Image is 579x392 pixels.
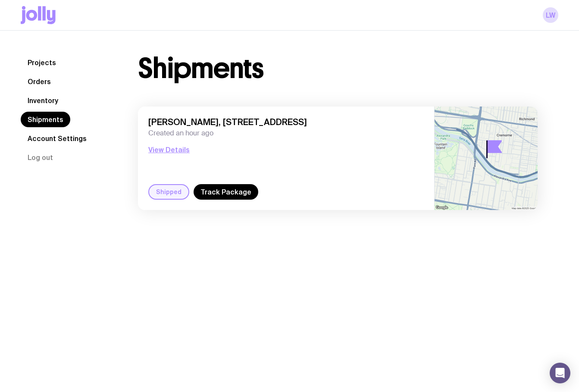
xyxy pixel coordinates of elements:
a: Account Settings [21,131,94,146]
a: Projects [21,55,63,70]
button: View Details [148,144,190,155]
img: staticmap [435,107,538,210]
span: Created an hour ago [148,129,424,138]
a: Inventory [21,93,65,108]
a: Track Package [194,184,258,200]
button: Log out [21,150,60,165]
span: [PERSON_NAME], [STREET_ADDRESS] [148,117,424,127]
div: Shipped [148,184,189,200]
a: Shipments [21,112,70,127]
h1: Shipments [138,55,263,82]
div: Open Intercom Messenger [550,363,570,383]
a: Orders [21,74,58,89]
a: LW [543,7,558,23]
